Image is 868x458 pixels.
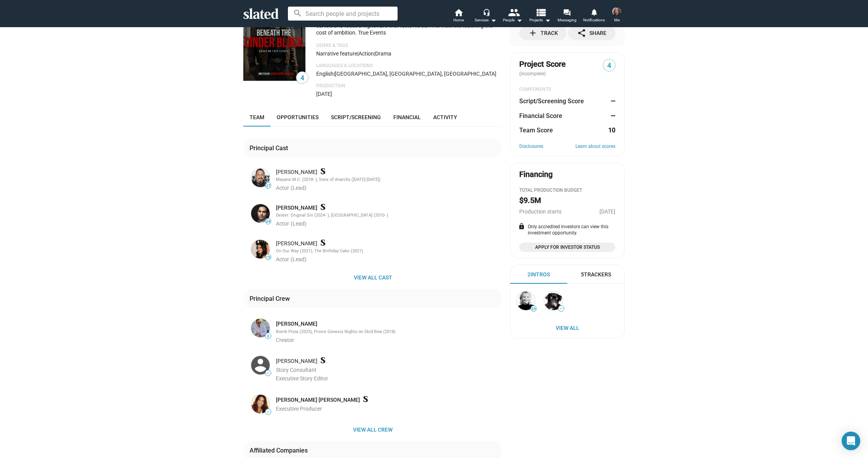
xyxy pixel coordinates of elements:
a: Disclosures [519,144,543,150]
span: Action [358,50,374,57]
span: (Lead) [291,256,307,262]
div: Principal Cast [250,144,291,152]
span: Projects [529,16,551,25]
button: Share [568,26,615,40]
span: (Lead) [291,185,307,191]
span: Apply for Investor Status [524,243,611,251]
div: COMPONENTS [519,87,615,93]
a: View All [512,321,623,335]
button: Services [472,8,499,25]
span: — [265,371,271,375]
div: People [503,16,522,25]
img: Brandy Blackledge Derrick [251,395,270,413]
div: [PERSON_NAME] [276,240,501,247]
span: Executive Producer [276,406,322,412]
img: Sharon Bruneau [544,291,563,310]
span: 4 [603,61,615,71]
div: Principal Crew [250,295,293,303]
span: [DATE] [316,91,332,97]
span: Team [250,114,264,120]
span: Opportunities [277,114,319,120]
div: 2 Intros [527,271,550,278]
a: Team [243,108,270,127]
span: Home [453,16,464,25]
a: Script/Screening [325,108,387,127]
span: View All [518,321,617,335]
dd: — [608,97,615,105]
mat-icon: add [528,28,537,38]
span: Activity [433,114,457,120]
span: Production starts [519,208,561,215]
span: | [334,71,335,77]
button: Track [519,26,567,40]
span: Financial [393,114,421,120]
dd: — [608,112,615,120]
dd: 10 [608,126,615,134]
div: Services [475,16,496,25]
span: (incomplete) [519,71,547,76]
p: Languages & Locations [316,63,502,69]
span: Messaging [558,16,577,25]
div: Only accredited investors can view this investment opportunity. [519,224,615,236]
span: 39 [531,307,536,311]
span: | [357,50,358,57]
span: Creator [276,337,294,343]
a: Learn about scores [575,144,615,150]
span: — [558,307,564,311]
span: Executive Story Editor [276,375,328,382]
button: Projects [526,8,553,25]
a: Messaging [553,8,580,25]
button: View all crew [243,423,502,437]
img: Andres Borda [251,356,270,375]
input: Search people and projects [288,7,398,21]
button: Cody CowellMe [608,5,626,26]
mat-icon: notifications [590,8,598,16]
mat-icon: arrow_drop_down [515,16,524,25]
div: [PERSON_NAME] [276,168,501,176]
div: 5 Trackers [581,271,611,278]
button: People [499,8,526,25]
span: Narrative feature [316,50,357,57]
a: [PERSON_NAME] [PERSON_NAME] [276,396,360,404]
img: Emilio Rivera [251,168,270,187]
div: Open Intercom Messenger [842,432,860,450]
span: Actor [276,220,289,227]
dt: Financial Score [519,112,562,120]
mat-icon: arrow_drop_down [489,16,498,25]
a: Notifications [580,8,608,25]
span: Project Score [519,59,566,69]
span: 37 [265,184,271,188]
mat-icon: people [508,7,519,18]
img: Carlo Mendez [251,204,270,223]
span: View all cast [250,271,496,285]
div: Financing [519,169,553,180]
span: Me [614,16,620,25]
img: chris madani [251,319,270,337]
img: Paola Paulin [251,240,270,258]
span: Drama [375,50,391,57]
a: Opportunities [270,108,325,127]
span: Actor [276,185,289,191]
img: Cody Cowell [612,7,622,16]
h2: $9.5M [519,195,541,206]
mat-icon: forum [563,9,570,16]
dt: Team Score [519,126,553,134]
span: [DATE] [599,208,615,215]
dt: Script/Screening Score [519,97,584,105]
span: [GEOGRAPHIC_DATA], [GEOGRAPHIC_DATA], [GEOGRAPHIC_DATA] [335,71,496,77]
span: Actor [276,256,289,262]
span: Story Consultant [276,367,317,373]
span: Notifications [583,16,605,25]
button: View all cast [243,271,502,285]
div: Bomb Pizza (2023), Prince Genesis Nights on Skid Row (2018) [276,329,501,335]
span: 4 [296,73,308,83]
a: Apply for Investor Status [519,243,615,252]
div: Share [577,26,606,40]
a: [PERSON_NAME] [276,204,317,212]
p: Genre & Tags [316,43,502,49]
span: Script/Screening [331,114,381,120]
a: Activity [427,108,463,127]
img: Shelly B... [517,291,535,310]
span: 15 [265,255,271,260]
div: [PERSON_NAME] [276,357,501,365]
